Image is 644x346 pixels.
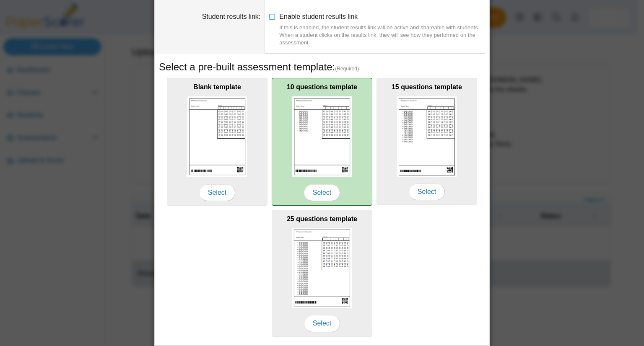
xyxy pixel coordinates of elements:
img: scan_sheet_10_questions.png [292,96,352,177]
b: 15 questions template [392,83,462,90]
span: Enable student results link [279,13,485,47]
b: 10 questions template [287,83,357,90]
img: scan_sheet_blank.png [187,96,247,177]
label: Student results link [202,13,261,20]
span: (Required) [335,65,359,72]
span: Select [304,315,340,332]
b: Blank template [193,83,241,90]
span: Select [304,184,340,201]
div: If this is enabled, the student results link will be active and shareable with students. When a s... [279,24,485,47]
span: Select [199,184,235,201]
b: 25 questions template [287,215,357,222]
h5: Select a pre-built assessment template: [159,60,485,74]
span: Select [409,183,445,200]
img: scan_sheet_25_questions.png [292,228,352,308]
img: scan_sheet_15_questions.png [397,96,457,177]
